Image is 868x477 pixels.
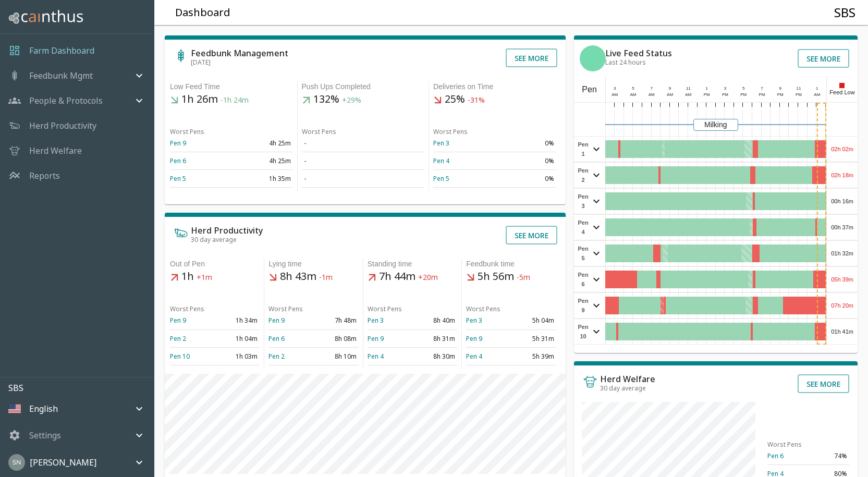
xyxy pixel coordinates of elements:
[577,244,590,263] span: Pen 5
[175,6,230,20] h5: Dashboard
[231,134,293,152] td: 4h 25m
[466,304,500,313] span: Worst Pens
[495,134,556,152] td: 0%
[433,156,449,165] a: Pen 4
[433,92,556,107] h5: 25%
[827,267,858,292] div: 05h 39m
[506,48,557,67] button: See more
[433,81,556,92] div: Deliveries on Time
[302,127,336,136] span: Worst Pens
[302,152,425,170] td: -
[268,304,303,313] span: Worst Pens
[191,235,237,244] span: 30 day average
[268,316,285,325] a: Pen 9
[574,77,605,102] div: Pen
[827,293,858,318] div: 07h 20m
[605,58,646,67] span: Last 24 hours
[191,58,211,67] span: [DATE]
[577,192,590,211] span: Pen 3
[466,334,482,343] a: Pen 9
[740,92,747,97] span: PM
[739,85,748,92] div: 5
[215,347,260,365] td: 1h 03m
[610,85,619,92] div: 3
[511,329,556,347] td: 5h 31m
[215,312,260,329] td: 1h 34m
[577,270,590,289] span: Pen 6
[30,456,96,469] p: [PERSON_NAME]
[577,218,590,237] span: Pen 4
[170,352,190,361] a: Pen 10
[612,92,618,97] span: AM
[796,92,802,97] span: PM
[170,156,186,165] a: Pen 6
[412,329,457,347] td: 8h 31m
[314,329,359,347] td: 8h 08m
[600,384,646,393] span: 30 day average
[191,226,263,235] h6: Herd Productivity
[777,92,784,97] span: PM
[8,382,154,394] p: SBS
[629,85,638,92] div: 5
[215,329,260,347] td: 1h 04m
[814,92,820,97] span: AM
[767,451,784,460] a: Pen 6
[191,49,288,57] h6: Feedbunk Management
[268,334,285,343] a: Pen 6
[495,170,556,188] td: 0%
[302,92,425,107] h5: 132%
[221,95,249,105] span: -1h 24m
[685,92,691,97] span: AM
[827,215,858,240] div: 00h 37m
[577,322,590,341] span: Pen 10
[794,85,803,92] div: 11
[197,273,212,283] span: +1m
[170,127,204,136] span: Worst Pens
[29,119,96,132] p: Herd Productivity
[342,95,361,105] span: +29%
[170,334,186,343] a: Pen 2
[170,259,260,270] div: Out of Pen
[600,375,655,383] h6: Herd Welfare
[314,347,359,365] td: 8h 10m
[29,44,94,57] a: Farm Dashboard
[605,49,672,57] h6: Live Feed Status
[29,69,93,82] p: Feedbunk Mgmt
[170,304,204,313] span: Worst Pens
[827,241,858,266] div: 01h 32m
[722,92,728,97] span: PM
[368,270,457,284] h5: 7h 44m
[577,140,590,158] span: Pen 1
[29,169,60,182] a: Reports
[827,137,858,162] div: 02h 02m
[368,352,384,361] a: Pen 4
[231,152,293,170] td: 4h 25m
[418,273,438,283] span: +20m
[268,352,285,361] a: Pen 2
[759,92,765,97] span: PM
[798,374,849,393] button: See more
[630,92,637,97] span: AM
[577,296,590,315] span: Pen 9
[684,85,693,92] div: 11
[665,85,675,92] div: 9
[29,402,58,415] p: English
[302,134,425,152] td: -
[776,85,785,92] div: 9
[834,5,855,20] h4: SBS
[702,85,712,92] div: 1
[29,144,82,157] a: Herd Welfare
[511,312,556,329] td: 5h 04m
[757,85,767,92] div: 7
[809,447,849,465] td: 74%
[649,92,655,97] span: AM
[827,163,858,188] div: 02h 18m
[647,85,656,92] div: 7
[466,259,556,270] div: Feedbunk time
[433,139,449,148] a: Pen 3
[577,166,590,185] span: Pen 2
[302,170,425,188] td: -
[798,49,849,68] button: See more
